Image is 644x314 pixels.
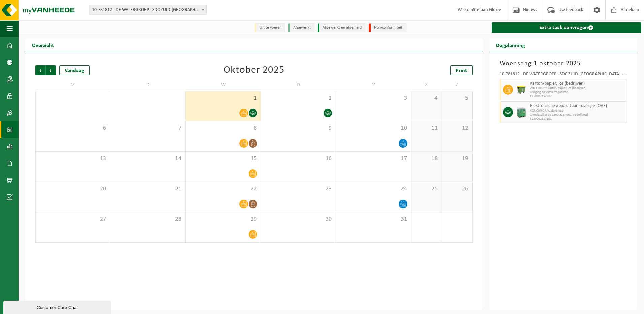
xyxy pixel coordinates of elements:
[340,95,408,102] span: 3
[189,216,257,223] span: 29
[25,38,61,52] h2: Overzicht
[340,125,408,132] span: 10
[264,95,332,102] span: 2
[340,216,408,223] span: 31
[415,155,438,162] span: 18
[114,185,182,193] span: 21
[288,23,314,32] li: Afgewerkt
[456,68,467,73] span: Print
[516,107,526,118] img: PB-HB-1400-HPE-GN-11
[445,185,469,193] span: 26
[450,65,473,75] a: Print
[318,23,365,32] li: Afgewerkt en afgemeld
[530,81,625,86] span: Karton/papier, los (bedrijven)
[114,125,182,132] span: 7
[224,65,284,75] div: Oktober 2025
[530,109,625,113] span: KGA Colli OA Watergroep
[186,79,261,91] td: W
[415,185,438,193] span: 25
[39,185,107,193] span: 20
[39,125,107,132] span: 6
[114,216,182,223] span: 28
[264,155,332,162] span: 16
[530,113,625,117] span: Omwisseling op aanvraag (excl. voorrijkost)
[255,23,285,32] li: Uit te voeren
[264,185,332,193] span: 23
[340,155,408,162] span: 17
[369,23,406,32] li: Non-conformiteit
[264,216,332,223] span: 30
[39,216,107,223] span: 27
[340,185,408,193] span: 24
[89,5,206,15] span: 10-781812 - DE WATERGROEP - SDC ZUID-MOORSELE - MOORSELE
[530,86,625,90] span: WB-1100-HP karton/papier, los (bedrijven)
[500,72,627,79] div: 10-781812 - DE WATERGROEP - SDC ZUID-[GEOGRAPHIC_DATA] - [GEOGRAPHIC_DATA]
[336,79,411,91] td: V
[59,65,90,75] div: Vandaag
[445,95,469,102] span: 5
[445,125,469,132] span: 12
[114,155,182,162] span: 14
[35,79,110,91] td: M
[189,125,257,132] span: 8
[530,94,625,98] span: T250002152067
[39,155,107,162] span: 13
[415,95,438,102] span: 4
[489,38,532,52] h2: Dagplanning
[445,155,469,162] span: 19
[415,125,438,132] span: 11
[89,5,207,15] span: 10-781812 - DE WATERGROEP - SDC ZUID-MOORSELE - MOORSELE
[46,65,56,75] span: Volgende
[189,185,257,193] span: 22
[492,22,641,33] a: Extra taak aanvragen
[530,90,625,94] span: Lediging op vaste frequentie
[442,79,473,91] td: Z
[411,79,442,91] td: Z
[530,117,625,121] span: T250002817191
[473,7,501,12] strong: Stefaan Glorie
[35,65,45,75] span: Vorige
[516,85,526,95] img: WB-1100-HPE-GN-50
[530,103,625,109] span: Elektronische apparatuur - overige (OVE)
[3,299,112,314] iframe: chat widget
[189,95,257,102] span: 1
[189,155,257,162] span: 15
[110,79,186,91] td: D
[500,59,627,69] h3: Woensdag 1 oktober 2025
[264,125,332,132] span: 9
[261,79,336,91] td: D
